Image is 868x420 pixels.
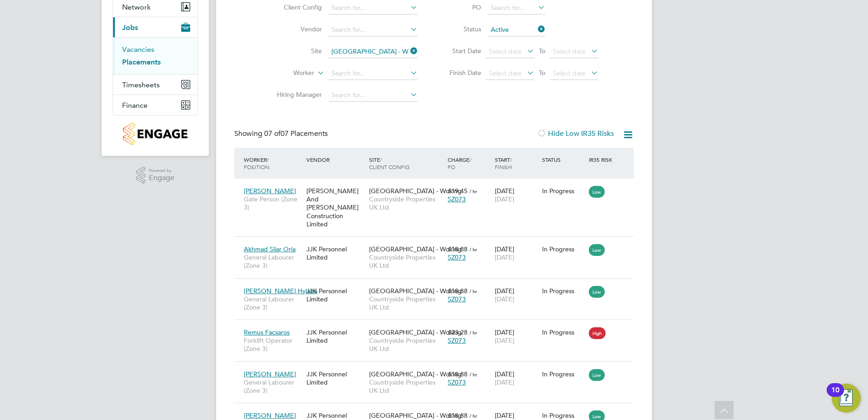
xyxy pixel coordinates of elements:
div: In Progress [542,187,585,195]
span: Powered by [149,167,174,175]
a: Akhmad Siiar OriaGeneral Labourer (Zone 3)JJK Personnel Limited[GEOGRAPHIC_DATA] - WokingCountrys... [242,240,634,248]
div: Charge [445,151,493,175]
span: [DATE] [495,195,514,203]
div: Vendor [304,151,367,168]
span: Countryside Properties UK Ltd [369,195,443,211]
label: Site [270,47,322,55]
input: Search for... [328,89,418,102]
input: Search for... [328,45,418,58]
div: In Progress [542,245,585,253]
span: SZ073 [448,253,466,261]
a: [PERSON_NAME] HylabaGeneral Labourer (Zone 3)JJK Personnel Limited[GEOGRAPHIC_DATA] - WokingCount... [242,282,634,290]
span: Low [589,369,605,381]
span: Jobs [122,23,138,32]
span: [GEOGRAPHIC_DATA] - Woking [369,328,462,336]
span: / Position [244,156,269,170]
span: [PERSON_NAME] Hylaba [244,287,317,295]
span: / hr [469,412,477,419]
div: In Progress [542,328,585,336]
span: SZ073 [448,295,466,303]
a: [PERSON_NAME]Gate Person (Zone 3)[PERSON_NAME] And [PERSON_NAME] Construction Limited[GEOGRAPHIC_... [242,182,634,190]
span: [GEOGRAPHIC_DATA] - Woking [369,187,462,195]
div: JJK Personnel Limited [304,240,367,266]
input: Select one [488,24,545,36]
span: £19.45 [448,187,468,195]
span: SZ073 [448,336,466,345]
img: countryside-properties-logo-retina.png [123,123,187,145]
span: General Labourer (Zone 3) [244,253,302,270]
span: / Client Config [369,156,409,170]
span: [GEOGRAPHIC_DATA] - Woking [369,245,462,253]
span: Countryside Properties UK Ltd [369,295,443,311]
button: Open Resource Center, 10 new notifications [832,384,861,413]
span: [PERSON_NAME] [244,187,296,195]
span: General Labourer (Zone 3) [244,295,302,311]
label: Start Date [440,47,481,55]
div: [DATE] [493,324,540,349]
span: / hr [469,371,477,378]
label: Worker [262,69,314,78]
span: [GEOGRAPHIC_DATA] - Woking [369,411,462,420]
div: JJK Personnel Limited [304,365,367,391]
span: £18.88 [448,411,468,420]
div: Showing [234,129,330,139]
span: Select date [553,47,586,55]
span: High [589,327,606,339]
div: [PERSON_NAME] And [PERSON_NAME] Construction Limited [304,182,367,233]
button: Jobs [113,17,197,37]
span: £23.28 [448,328,468,336]
span: [PERSON_NAME] [244,411,296,420]
span: Low [589,244,605,256]
button: Finance [113,95,197,115]
div: In Progress [542,411,585,420]
span: Remus Facsaros [244,328,290,336]
span: 07 of [264,129,281,138]
span: Select date [489,47,522,55]
a: Remus FacsarosForklift Operator (Zone 3)JJK Personnel Limited[GEOGRAPHIC_DATA] - WokingCountrysid... [242,323,634,331]
div: JJK Personnel Limited [304,324,367,349]
label: Finish Date [440,69,481,77]
div: Start [493,151,540,175]
span: Select date [553,69,586,77]
label: Hide Low IR35 Risks [537,129,614,138]
span: Timesheets [122,80,160,89]
div: [DATE] [493,282,540,308]
span: Low [589,286,605,298]
a: [PERSON_NAME]General Labourer (Zone 3)JJK Personnel Limited[GEOGRAPHIC_DATA] - WokingCountryside ... [242,406,634,414]
span: £18.88 [448,245,468,253]
span: Finance [122,101,148,110]
span: / hr [469,288,477,295]
span: To [536,45,548,57]
label: Hiring Manager [270,90,322,99]
span: Select date [489,69,522,77]
a: Placements [122,58,161,66]
span: Network [122,3,151,11]
div: [DATE] [493,365,540,391]
span: [DATE] [495,378,514,386]
label: Vendor [270,25,322,33]
span: Low [589,186,605,198]
label: Status [440,25,481,33]
div: [DATE] [493,182,540,208]
span: [DATE] [495,253,514,261]
div: In Progress [542,287,585,295]
span: [GEOGRAPHIC_DATA] - Woking [369,287,462,295]
input: Search for... [328,67,418,80]
span: [GEOGRAPHIC_DATA] - Woking [369,370,462,378]
span: / PO [448,156,471,170]
span: Akhmad Siiar Oria [244,245,296,253]
div: Jobs [113,37,197,74]
span: Engage [149,174,174,182]
span: Countryside Properties UK Ltd [369,378,443,395]
div: Worker [242,151,304,175]
div: JJK Personnel Limited [304,282,367,308]
span: Gate Person (Zone 3) [244,195,302,211]
div: Site [367,151,445,175]
span: [DATE] [495,295,514,303]
span: SZ073 [448,195,466,203]
span: / hr [469,246,477,253]
span: Countryside Properties UK Ltd [369,336,443,353]
div: Status [540,151,587,168]
span: 07 Placements [264,129,328,138]
label: PO [440,3,481,11]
